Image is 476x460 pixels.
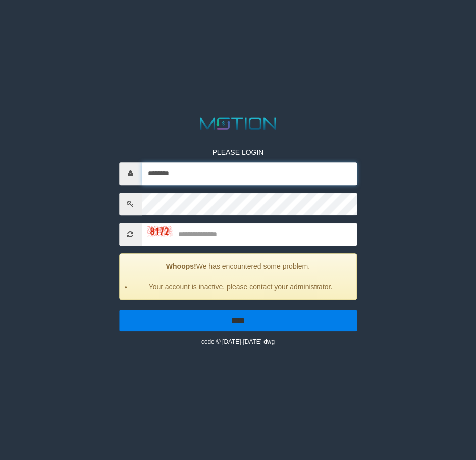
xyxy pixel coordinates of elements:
p: PLEASE LOGIN [119,147,357,157]
div: We has encountered some problem. [119,253,357,300]
small: code © [DATE]-[DATE] dwg [201,338,275,345]
img: captcha [147,226,172,236]
li: Your account is inactive, please contact your administrator. [132,282,349,292]
strong: Whoops! [166,262,196,270]
img: MOTION_logo.png [196,115,280,132]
